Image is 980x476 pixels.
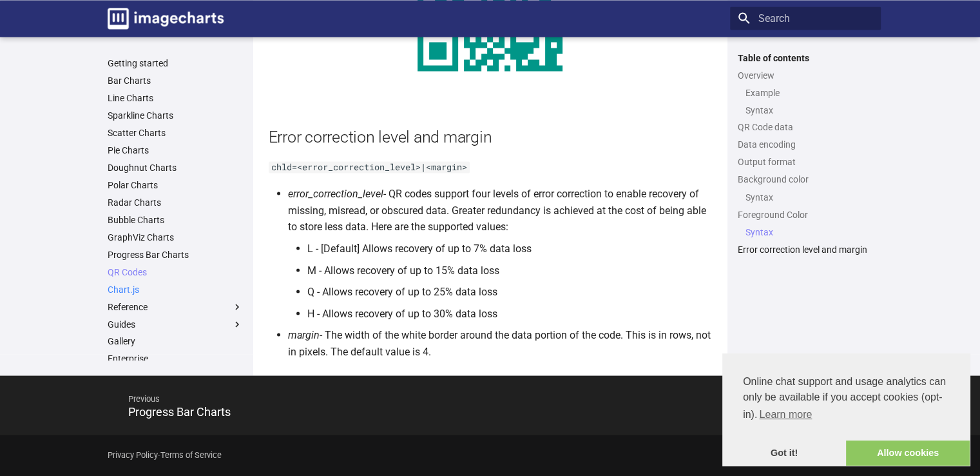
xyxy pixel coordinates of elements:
[730,52,881,64] label: Table of contents
[730,52,881,255] nav: Table of contents
[745,191,873,203] a: Syntax
[738,174,873,185] a: Background color
[269,161,470,173] code: chld=<error_correction_level>|<margin>
[108,284,243,295] a: Chart.js
[108,110,243,121] a: Sparkline Charts
[160,450,222,459] a: Terms of Service
[128,404,231,418] span: Progress Bar Charts
[108,450,158,459] a: Privacy Policy
[288,185,712,321] li: - QR codes support four levels of error correction to enable recovery of missing, misread, or obs...
[108,197,243,208] a: Radar Charts
[108,249,243,261] a: Progress Bar Charts
[108,57,243,69] a: Getting started
[288,187,383,199] em: error_correction_level
[108,443,222,466] div: -
[490,383,850,414] span: Next
[743,374,949,424] span: Online chat support and usage analytics can only be available if you accept cookies (opt-in).
[108,232,243,243] a: GraphViz Charts
[108,214,243,226] a: Bubble Charts
[722,441,846,466] a: dismiss cookie message
[115,383,475,414] span: Previous
[307,305,712,322] li: H - Allows recovery of up to 30% data loss
[100,378,490,432] a: PreviousProgress Bar Charts
[108,179,243,191] a: Polar Charts
[108,335,243,347] a: Gallery
[108,144,243,156] a: Pie Charts
[738,70,873,81] a: Overview
[757,405,814,424] a: learn more about cookies
[108,301,243,313] label: Reference
[102,3,229,34] a: Image-Charts documentation
[307,240,712,257] li: L - [Default] Allows recovery of up to 7% data loss
[288,326,712,359] li: - The width of the white border around the data portion of the code. This is in rows, not in pixe...
[307,262,712,279] li: M - Allows recovery of up to 15% data loss
[108,8,224,29] img: logo
[745,226,873,237] a: Syntax
[738,156,873,168] a: Output format
[108,162,243,174] a: Doughnut Charts
[108,266,243,278] a: QR Codes
[307,283,712,300] li: Q - Allows recovery of up to 25% data loss
[738,87,873,116] nav: Overview
[738,139,873,150] a: Data encoding
[108,353,243,364] a: Enterprise
[745,87,873,99] a: Example
[738,191,873,203] nav: Background color
[108,319,243,330] label: Guides
[722,353,970,466] div: cookieconsent
[490,378,881,432] a: NextChart.js
[745,104,873,116] a: Syntax
[738,226,873,237] nav: Foreground Color
[108,92,243,104] a: Line Charts
[730,6,881,30] input: Search
[738,121,873,133] a: QR Code data
[269,126,712,148] h2: Error correction level and margin
[108,127,243,139] a: Scatter Charts
[738,208,873,220] a: Foreground Color
[846,441,970,466] a: allow cookies
[288,328,320,341] em: margin
[738,243,873,255] a: Error correction level and margin
[108,75,243,86] a: Bar Charts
